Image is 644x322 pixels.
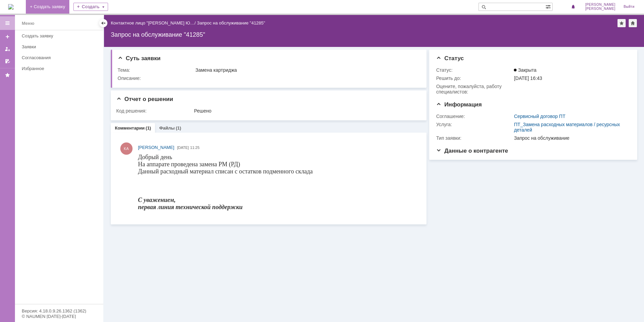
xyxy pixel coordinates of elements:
div: (1) [146,125,151,131]
span: Расширенный поиск [545,3,552,10]
div: Запрос на обслуживание "41285" [111,31,637,38]
div: Замена картриджа [195,67,417,73]
span: Данные о контрагенте [436,148,508,154]
div: © NAUMEN [DATE]-[DATE] [22,314,97,319]
a: Мои согласования [2,56,13,67]
div: Создать заявку [22,33,99,38]
div: Решить до: [436,75,512,81]
span: Статус [436,55,464,62]
span: Закрыта [514,67,536,73]
span: [PERSON_NAME] [585,3,615,7]
a: Мои заявки [2,44,13,54]
span: Отчет о решении [116,96,173,102]
span: Информация [436,101,482,108]
a: Создать заявку [2,31,13,42]
div: Согласования [22,55,99,60]
a: ПТ_Замена расходных материалов / ресурсных деталей [514,122,620,133]
span: [PERSON_NAME] [585,7,615,11]
span: Суть заявки [118,55,160,62]
a: [PERSON_NAME] [138,144,174,151]
a: Заявки [19,41,102,52]
div: Скрыть меню [99,19,107,27]
div: Описание: [118,75,418,81]
div: Запрос на обслуживание [514,135,627,141]
div: Тема: [118,67,194,73]
div: Создать [73,3,108,11]
span: [DATE] 16:43 [514,75,542,81]
div: Добавить в избранное [617,19,626,27]
span: [PERSON_NAME] [138,145,174,150]
div: Сделать домашней страницей [629,19,637,27]
div: (1) [176,125,181,131]
a: Согласования [19,52,102,63]
span: [DATE] [177,146,189,150]
div: Запрос на обслуживание "41285" [197,20,265,26]
a: Комментарии [115,125,145,131]
div: / [111,20,197,26]
div: Соглашение: [436,114,512,119]
div: Избранное [22,66,92,71]
a: Сервисный договор ПТ [514,114,565,119]
a: Перейти на домашнюю страницу [8,4,14,10]
div: Меню [22,19,34,28]
div: Тип заявки: [436,135,512,141]
div: Заявки [22,44,99,49]
div: Услуга: [436,122,512,127]
div: Решено [194,108,417,114]
img: logo [8,4,14,10]
div: Код решения: [116,108,193,114]
div: Oцените, пожалуйста, работу специалистов: [436,84,512,95]
a: Контактное лицо "[PERSON_NAME] Ю… [111,20,194,26]
a: Создать заявку [19,31,102,41]
div: Версия: 4.18.0.9.26.1362 (1362) [22,309,97,313]
div: Статус: [436,67,512,73]
a: Файлы [159,125,175,131]
span: 11:25 [190,146,200,150]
